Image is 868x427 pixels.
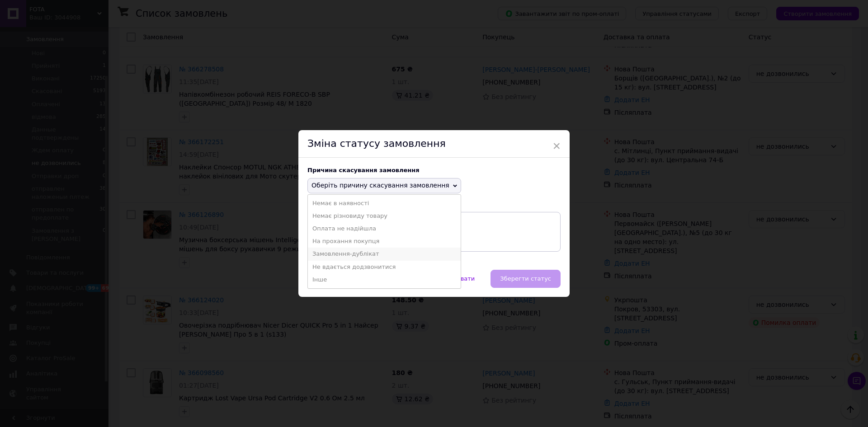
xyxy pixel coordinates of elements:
[307,167,561,174] div: Причина скасування замовлення
[552,138,561,154] span: ×
[308,197,461,210] li: Немає в наявності
[308,248,461,260] li: Замовлення-дублікат
[308,235,461,248] li: На прохання покупця
[308,210,461,222] li: Немає різновиду товару
[308,222,461,235] li: Оплата не надійшла
[308,261,461,273] li: Не вдається додзвонитися
[308,273,461,286] li: Інше
[298,130,570,158] div: Зміна статусу замовлення
[311,182,449,189] span: Оберіть причину скасування замовлення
